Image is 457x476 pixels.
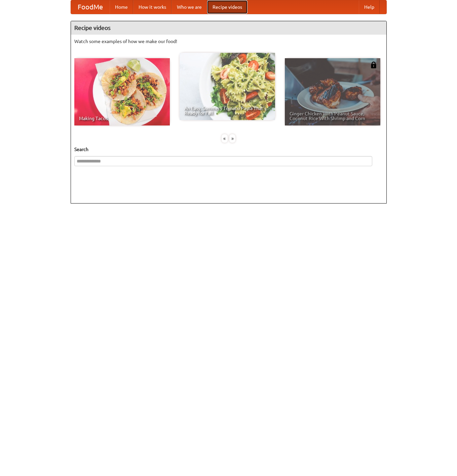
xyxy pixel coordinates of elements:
img: 483408.png [370,62,377,68]
span: Making Tacos [79,116,165,121]
a: Recipe videos [207,0,247,14]
a: Help [359,0,380,14]
p: Watch some examples of how we make our food! [74,38,383,45]
a: How it works [133,0,172,14]
a: An Easy, Summery Tomato Pasta That's Ready for Fall [180,53,275,120]
h4: Recipe videos [71,21,386,35]
a: Who we are [172,0,207,14]
a: FoodMe [71,0,110,14]
a: Home [110,0,133,14]
h5: Search [74,146,383,153]
div: « [222,134,228,143]
span: An Easy, Summery Tomato Pasta That's Ready for Fall [184,106,270,115]
div: » [229,134,235,143]
a: Making Tacos [74,58,170,125]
